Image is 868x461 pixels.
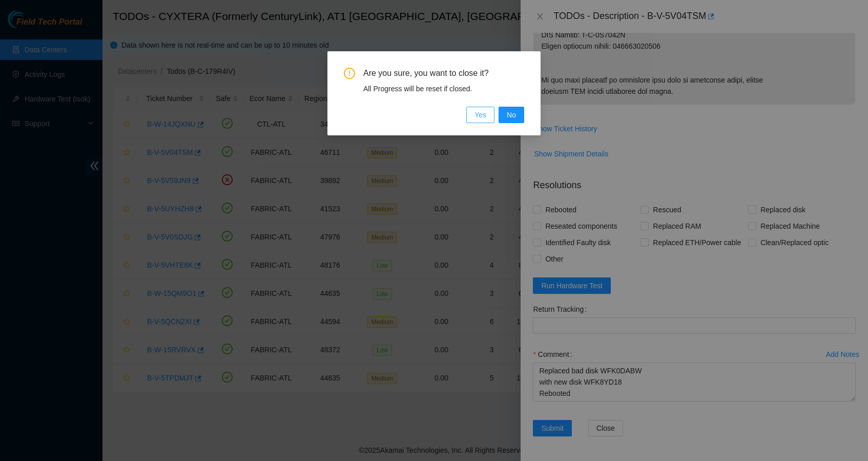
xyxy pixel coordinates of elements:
[499,107,524,123] button: No
[363,68,524,79] span: Are you sure, you want to close it?
[363,83,524,94] div: All Progress will be reset if closed.
[507,109,516,121] span: No
[474,109,486,121] span: Yes
[344,68,355,79] span: exclamation-circle
[466,107,494,123] button: Yes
